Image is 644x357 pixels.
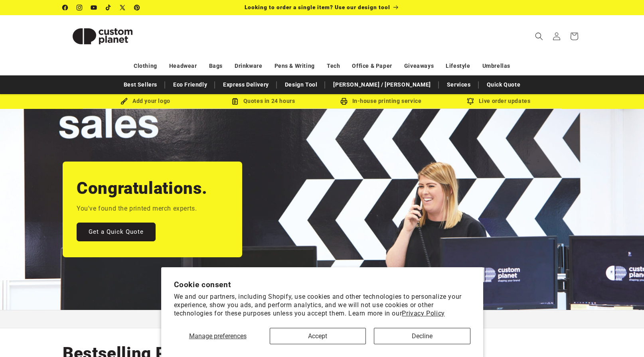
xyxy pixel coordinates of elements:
a: Design Tool [281,78,322,92]
a: Privacy Policy [402,310,444,317]
button: Decline [374,328,470,344]
a: Pens & Writing [275,59,315,73]
a: Tech [327,59,340,73]
a: [PERSON_NAME] / [PERSON_NAME] [329,78,435,92]
div: Add your logo [87,96,204,106]
h2: Congratulations. [77,178,207,199]
img: Brush Icon [121,98,128,105]
span: Looking to order a single item? Use our design tool [245,4,390,10]
a: Lifestyle [446,59,470,73]
a: Giveaways [404,59,434,73]
summary: Search [530,28,548,45]
a: Bags [209,59,223,73]
img: In-house printing [340,98,348,105]
img: Order updates [467,98,474,105]
button: Accept [270,328,366,344]
div: In-house printing service [322,96,440,106]
a: Headwear [169,59,197,73]
a: Drinkware [235,59,262,73]
p: You've found the printed merch experts. [77,203,197,215]
h2: Cookie consent [174,280,470,289]
div: Quotes in 24 hours [204,96,322,106]
a: Quick Quote [483,78,525,92]
img: Custom Planet [63,18,142,54]
a: Best Sellers [120,78,161,92]
p: We and our partners, including Shopify, use cookies and other technologies to personalize your ex... [174,293,470,318]
a: Custom Planet [60,15,146,57]
a: Express Delivery [219,78,273,92]
div: Live order updates [440,96,557,106]
a: Get a Quick Quote [77,223,156,241]
button: Manage preferences [174,328,262,344]
a: Office & Paper [352,59,392,73]
span: Manage preferences [189,332,247,340]
a: Umbrellas [482,59,510,73]
a: Eco Friendly [169,78,211,92]
a: Services [443,78,475,92]
a: Clothing [134,59,157,73]
img: Order Updates Icon [231,98,239,105]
